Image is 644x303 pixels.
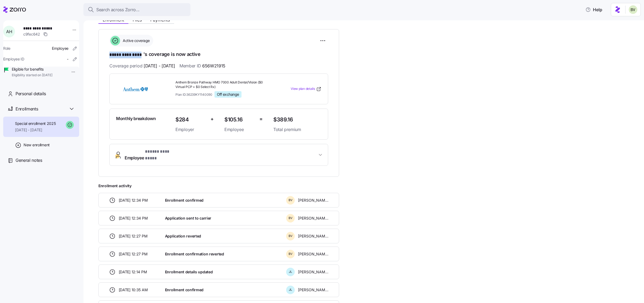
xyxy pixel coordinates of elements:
[289,217,293,220] span: B V
[224,115,255,124] span: $105.16
[23,32,40,37] span: c9fec642
[96,6,140,13] span: Search across Zorro...
[119,251,148,257] span: [DATE] 12:27 PM
[165,251,224,257] span: Enrollment confirmation reverted
[273,126,321,133] span: Total premium
[298,287,328,293] span: [PERSON_NAME]
[165,216,211,221] span: Application sent to carrier
[298,269,328,275] span: [PERSON_NAME]
[3,56,24,62] span: Employee ID
[291,86,321,92] a: View plan details
[165,287,204,293] span: Enrollment confirmed
[103,18,124,22] span: Enrollment
[150,18,170,22] span: Payments
[298,198,328,203] span: [PERSON_NAME]
[116,83,155,95] img: Anthem
[15,121,56,126] span: Special enrollment 2025
[125,148,181,161] span: Employee
[298,251,328,257] span: [PERSON_NAME]
[119,269,147,275] span: [DATE] 12:14 PM
[109,63,175,69] span: Coverage period
[298,216,328,221] span: [PERSON_NAME]
[259,115,263,123] span: =
[289,252,293,255] span: B V
[52,46,68,51] span: Employee
[629,5,637,14] img: 676487ef2089eb4995defdc85707b4f5
[217,92,239,97] span: Off exchange
[289,288,292,291] span: J L
[83,3,190,16] button: Search across Zorro...
[119,287,148,293] span: [DATE] 10:35 AM
[116,115,156,122] span: Monthly breakdown
[165,269,213,275] span: Enrollment details updated
[175,80,269,89] span: Anthem Bronze Pathway HMO 7000 Adult Dental/Vision ($0 Virtual PCP + $0 Select Rx)
[202,63,225,69] span: 656W21915
[119,233,148,239] span: [DATE] 12:27 PM
[109,51,328,58] h1: 's coverage is now active
[24,142,50,148] span: New enrollment
[16,157,42,164] span: General notes
[15,127,56,133] span: [DATE] - [DATE]
[119,216,148,221] span: [DATE] 12:34 PM
[175,92,212,97] span: Plan ID: 36239KY1140090
[98,183,339,189] span: Enrollment activity
[165,198,204,203] span: Enrollment confirmed
[289,199,293,202] span: B V
[16,106,38,112] span: Enrollments
[121,38,150,43] span: Active coverage
[175,126,206,133] span: Employer
[165,233,201,239] span: Application reverted
[298,233,328,239] span: [PERSON_NAME]
[67,56,68,62] span: -
[16,90,46,97] span: Personal details
[179,63,225,69] span: Member ID
[6,29,12,34] span: A H
[224,126,255,133] span: Employee
[144,63,175,69] span: [DATE] - [DATE]
[12,73,52,78] span: Eligibility started on [DATE]
[291,86,315,91] span: View plan details
[210,115,214,123] span: +
[175,115,206,124] span: $284
[585,6,602,13] span: Help
[581,4,607,15] button: Help
[12,67,52,72] span: Eligible for benefits
[289,235,293,237] span: B V
[119,198,148,203] span: [DATE] 12:34 PM
[133,18,142,22] span: Files
[3,46,10,51] span: Role
[289,270,292,273] span: J L
[273,115,321,124] span: $389.16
